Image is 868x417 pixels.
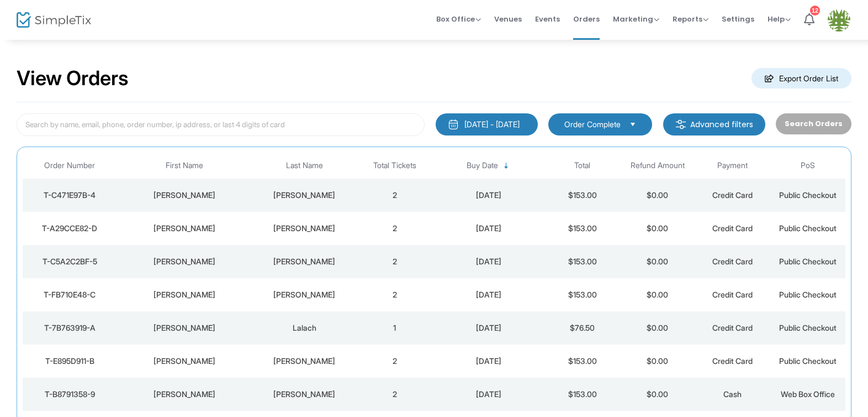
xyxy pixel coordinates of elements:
div: 2025-09-14 [435,389,542,400]
span: Payment [717,161,748,170]
span: Events [535,5,560,33]
td: $153.00 [545,245,620,278]
td: $0.00 [620,378,695,411]
td: 2 [357,212,432,245]
div: Lalach [255,322,354,333]
td: 2 [357,345,432,378]
td: 2 [357,378,432,411]
div: 2025-09-15 [435,322,542,333]
span: Order Complete [564,119,621,130]
span: Public Checkout [779,257,837,266]
span: Credit Card [712,223,753,233]
div: Hammond [255,389,354,400]
div: David [119,223,249,234]
div: T-B8791358-9 [25,389,114,400]
span: Public Checkout [779,323,837,332]
div: Anna [119,256,249,267]
span: First Name [166,161,203,170]
span: Credit Card [712,190,753,200]
span: Credit Card [712,356,753,366]
span: Last Name [286,161,323,170]
td: $0.00 [620,245,695,278]
td: $0.00 [620,212,695,245]
div: Ray [119,389,249,400]
span: Order Number [44,161,95,170]
td: $0.00 [620,345,695,378]
h2: View Orders [17,66,129,91]
span: Box Office [436,14,481,24]
div: [DATE] - [DATE] [464,119,520,130]
span: Venues [494,5,522,33]
span: Cash [723,389,742,399]
button: [DATE] - [DATE] [436,113,538,135]
m-button: Advanced filters [663,113,765,135]
img: monthly [448,119,459,130]
div: 12 [810,6,820,15]
td: $0.00 [620,278,695,311]
div: 2025-09-18 [435,190,542,201]
div: Heimbecker [255,356,354,367]
div: T-FB710E48-C [25,289,114,300]
td: $153.00 [545,345,620,378]
div: T-C471E97B-4 [25,190,114,201]
div: T-A29CCE82-D [25,223,114,234]
td: 2 [357,179,432,212]
div: T-7B763919-A [25,322,114,333]
th: Refund Amount [620,153,695,179]
div: Christine [119,190,249,201]
td: 1 [357,311,432,345]
span: Public Checkout [779,190,837,200]
input: Search by name, email, phone, order number, ip address, or last 4 digits of card [17,113,425,136]
div: Darryl [119,322,249,333]
div: 2025-09-16 [435,289,542,300]
m-button: Export Order List [751,68,851,88]
span: Web Box Office [781,389,835,399]
span: PoS [801,161,815,170]
img: filter [675,119,686,130]
div: Burton [255,223,354,234]
td: 2 [357,245,432,278]
td: $0.00 [620,179,695,212]
button: Select [625,118,641,131]
div: David [119,356,249,367]
span: Marketing [613,14,659,24]
td: $153.00 [545,212,620,245]
div: T-E895D911-B [25,356,114,367]
div: Marsh [255,190,354,201]
span: Credit Card [712,257,753,266]
span: Credit Card [712,290,753,299]
div: 2025-09-14 [435,356,542,367]
span: Sortable [502,161,511,170]
th: Total [545,153,620,179]
span: Settings [722,5,754,33]
span: Orders [573,5,600,33]
td: $0.00 [620,311,695,345]
div: 2025-09-18 [435,223,542,234]
th: Total Tickets [357,153,432,179]
span: Help [768,14,791,24]
td: $153.00 [545,179,620,212]
span: Public Checkout [779,223,837,233]
div: Gail [119,289,249,300]
div: Pritchard [255,289,354,300]
div: 2025-09-18 [435,256,542,267]
td: $76.50 [545,311,620,345]
td: 2 [357,278,432,311]
div: T-C5A2C2BF-5 [25,256,114,267]
td: $153.00 [545,278,620,311]
span: Reports [673,14,708,24]
div: Barkhouse [255,256,354,267]
span: Buy Date [467,161,498,170]
td: $153.00 [545,378,620,411]
span: Public Checkout [779,290,837,299]
span: Public Checkout [779,356,837,366]
span: Credit Card [712,323,753,332]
